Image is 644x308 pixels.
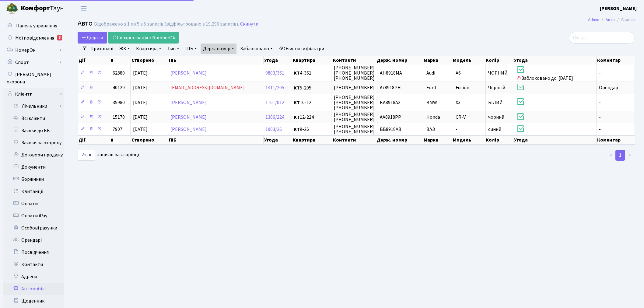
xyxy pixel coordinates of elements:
[78,18,93,29] span: Авто
[3,258,64,271] a: Контакти
[276,44,327,54] a: Очистити фільтри
[294,114,300,121] b: КТ
[82,34,103,41] span: Додати
[513,135,597,145] th: Угода
[117,44,132,54] a: ЖК
[265,126,282,133] a: 1003/26
[3,124,64,137] a: Заявки до КК
[488,99,503,106] span: БІЛИЙ
[183,44,199,54] a: ПІБ
[597,135,635,145] th: Коментар
[3,198,64,210] a: Оплати
[426,99,437,106] span: BMW
[3,20,64,32] a: Панель управління
[380,70,402,76] span: AH8918MA
[265,70,284,76] a: 0803/361
[376,135,423,145] th: Держ. номер
[380,85,401,91] span: Аі 8918РН
[599,126,601,133] span: -
[7,100,64,112] a: Лічильники
[294,71,328,75] span: 4-361
[569,32,635,44] input: Пошук...
[3,112,64,124] a: Всі клієнти
[423,135,452,145] th: Марка
[21,3,50,13] b: Комфорт
[170,99,207,106] a: [PERSON_NAME]
[94,21,239,27] div: Відображено з 1 по 5 з 5 записів (відфільтровано з 19,296 записів).
[133,114,148,121] span: [DATE]
[488,126,501,133] span: cиний
[615,150,625,161] a: 1
[334,65,375,82] span: [PHONE_NUMBER] [PHONE_NUMBER] [PHONE_NUMBER]
[599,99,601,106] span: -
[426,85,436,91] span: Ford
[3,56,64,68] a: Спорт
[292,56,332,65] th: Квартира
[599,85,618,91] span: Орендар
[334,111,375,123] span: [PHONE_NUMBER] [PHONE_NUMBER]
[133,70,148,76] span: [DATE]
[78,135,110,145] th: Дії
[452,135,485,145] th: Модель
[78,32,107,44] a: Додати
[334,85,375,91] span: [PHONE_NUMBER]
[516,65,594,82] span: Заблоковано до: [DATE]
[3,32,64,44] a: Мої повідомлення3
[426,126,435,133] span: ВАЗ
[600,5,637,12] a: [PERSON_NAME]
[170,70,207,76] a: [PERSON_NAME]
[3,68,64,88] a: [PERSON_NAME] охорона
[165,44,182,54] a: Тип
[168,56,264,65] th: ПІБ
[600,5,637,12] b: [PERSON_NAME]
[170,114,207,121] a: [PERSON_NAME]
[110,135,131,145] th: #
[3,222,64,234] a: Особові рахунки
[57,35,62,40] div: 3
[265,85,284,91] a: 1411/205
[3,173,64,185] a: Боржники
[264,56,292,65] th: Угода
[456,126,457,133] span: -
[599,114,601,121] span: -
[3,137,64,149] a: Заявки на охорону
[265,99,284,106] a: 1101/012
[131,135,168,145] th: Створено
[6,2,18,15] img: logo.png
[380,126,401,133] span: ВВ8918АВ
[113,70,125,76] span: 62880
[599,70,601,76] span: -
[488,114,504,121] span: чорний
[334,123,375,135] span: [PHONE_NUMBER] [PHONE_NUMBER]
[88,44,116,54] a: Приховані
[3,295,64,307] a: Щоденник
[615,16,635,23] li: Список
[452,56,485,65] th: Модель
[606,16,615,23] a: Авто
[133,85,148,91] span: [DATE]
[240,21,258,27] a: Скинути
[3,185,64,198] a: Квитанції
[15,35,54,41] span: Мої повідомлення
[108,32,179,44] a: Синхронізація з NumberOk
[456,70,461,76] span: A6
[456,85,469,91] span: Fusion
[3,246,64,258] a: Посвідчення
[21,3,64,14] span: Таун
[332,135,376,145] th: Контакти
[113,99,125,106] span: 35980
[133,99,148,106] span: [DATE]
[380,99,401,106] span: КА8918АХ
[76,3,91,13] button: Переключити навігацію
[110,56,131,65] th: #
[113,126,122,133] span: 7907
[597,56,635,65] th: Коментар
[588,16,599,23] a: Admin
[3,210,64,222] a: Оплати iPay
[426,114,440,121] span: Honda
[170,85,245,91] a: [EMAIL_ADDRESS][DOMAIN_NAME]
[113,85,125,91] span: 40129
[78,149,139,161] label: записів на сторінці
[332,56,376,65] th: Контакти
[426,70,435,76] span: Audi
